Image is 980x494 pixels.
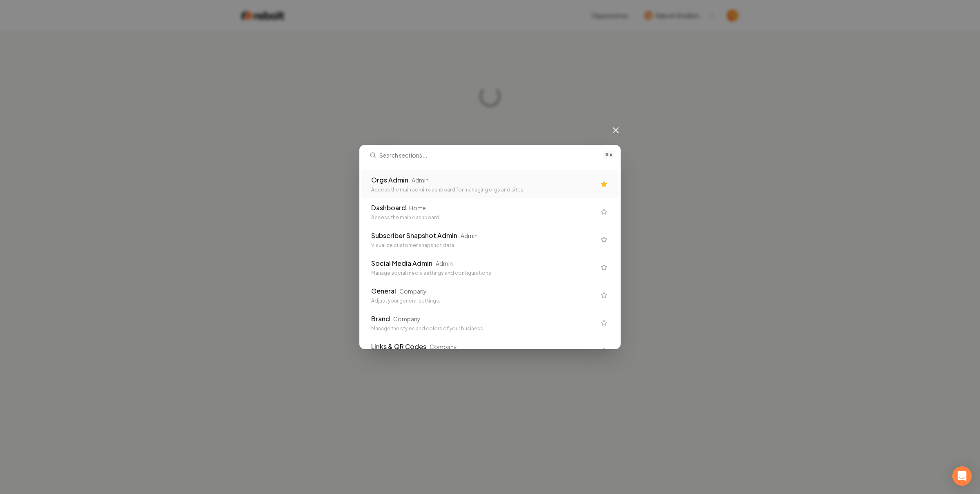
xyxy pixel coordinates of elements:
div: Access the main dashboard [371,214,596,221]
div: Links & QR Codes [371,342,426,352]
div: Open Intercom Messenger [952,466,972,486]
div: Visualize customer snapshot data [371,242,596,249]
div: Brand [371,314,390,324]
div: Company [393,315,421,323]
div: Access the main admin dashboard for managing orgs and sites [371,187,596,193]
div: General [371,286,396,296]
div: Home [409,204,426,212]
div: Adjust your general settings. [371,298,596,304]
div: Subscriber Snapshot Admin [371,231,457,240]
div: Admin [412,176,429,184]
div: Dashboard [371,203,406,213]
div: Manage social media settings and configurations [371,270,596,276]
div: Manage the styles and colors of your business. [371,325,596,332]
div: Company [399,287,427,295]
input: Search sections... [379,145,598,165]
div: Search sections... [360,165,620,349]
div: Admin [461,231,478,240]
div: Admin [436,259,453,267]
div: Orgs Admin [371,175,408,185]
div: Company [430,343,457,351]
div: Social Media Admin [371,258,432,268]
